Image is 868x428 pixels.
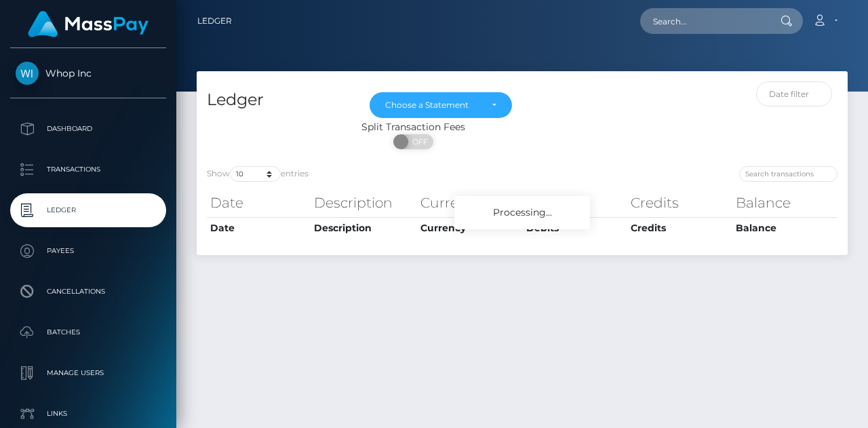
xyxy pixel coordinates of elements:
th: Balance [732,217,837,239]
th: Date [207,217,311,239]
p: Ledger [16,200,161,220]
span: OFF [401,134,435,149]
p: Links [16,404,161,424]
input: Search... [640,8,768,34]
p: Batches [16,322,161,343]
th: Description [311,217,418,239]
a: Cancellations [10,275,166,309]
p: Cancellations [16,281,161,302]
a: Batches [10,315,166,349]
h4: Ledger [207,88,349,112]
a: Ledger [197,7,232,35]
th: Debits [523,189,627,216]
a: Ledger [10,193,166,227]
th: Description [311,189,418,216]
a: Dashboard [10,112,166,146]
input: Search transactions [739,166,837,182]
p: Payees [16,241,161,261]
label: Show entries [207,166,309,182]
div: Processing... [454,196,590,229]
span: Whop Inc [10,67,166,79]
th: Date [207,189,311,216]
a: Transactions [10,153,166,187]
th: Balance [732,189,837,216]
div: Split Transaction Fees [197,120,631,134]
img: Whop Inc [16,62,39,85]
select: Showentries [230,166,281,182]
p: Dashboard [16,119,161,139]
button: Choose a Statement [370,92,512,118]
a: Payees [10,234,166,268]
a: Manage Users [10,356,166,390]
th: Credits [627,189,732,216]
div: Choose a Statement [385,100,481,111]
input: Date filter [756,81,833,106]
p: Transactions [16,159,161,180]
th: Currency [417,217,523,239]
th: Credits [627,217,732,239]
img: MassPay Logo [28,11,149,37]
th: Currency [417,189,523,216]
p: Manage Users [16,363,161,383]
